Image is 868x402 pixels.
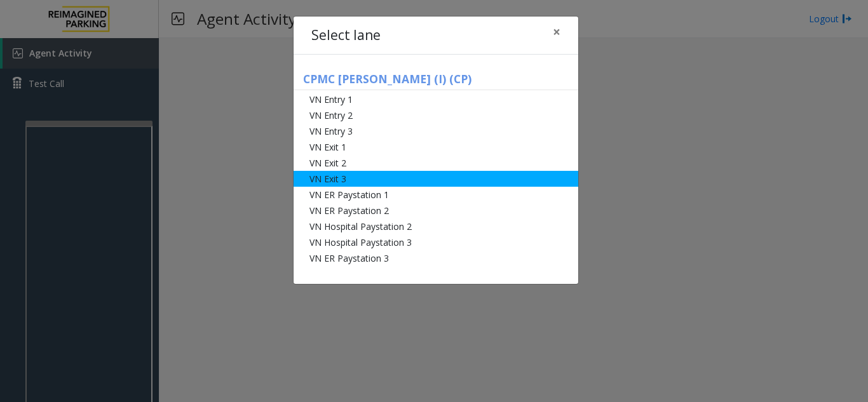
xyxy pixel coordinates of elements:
li: VN Entry 2 [294,107,578,123]
li: VN Entry 1 [294,91,578,107]
li: VN ER Paystation 2 [294,203,578,218]
span: × [553,23,560,41]
li: VN Exit 2 [294,155,578,171]
li: VN Hospital Paystation 3 [294,234,578,250]
li: VN ER Paystation 1 [294,187,578,203]
h5: CPMC [PERSON_NAME] (I) (CP) [294,72,578,90]
h4: Select lane [311,25,381,46]
button: Close [544,17,569,48]
li: VN Entry 3 [294,123,578,139]
li: VN ER Paystation 3 [294,250,578,266]
li: VN Exit 1 [294,139,578,155]
li: VN Hospital Paystation 2 [294,218,578,234]
li: VN Exit 3 [294,171,578,187]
